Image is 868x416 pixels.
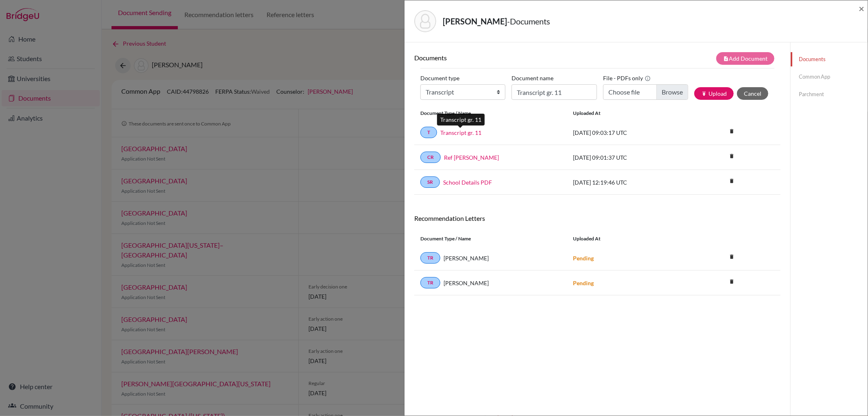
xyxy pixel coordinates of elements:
i: note_add [723,56,729,62]
a: School Details PDF [443,178,492,187]
a: Parchment [791,87,868,101]
div: Transcript gr. 11 [437,114,485,125]
label: Document name [512,72,553,84]
a: TR [420,252,440,264]
span: [PERSON_NAME] [444,254,489,262]
div: Document Type / Name [414,235,567,242]
div: [DATE] 09:01:37 UTC [567,153,689,162]
i: delete [726,251,738,263]
a: delete [726,252,738,263]
strong: Pending [573,280,594,286]
button: publishUpload [694,87,734,100]
a: Transcript gr. 11 [440,128,481,137]
button: Close [859,4,864,13]
span: - Documents [507,16,550,26]
div: [DATE] 12:19:46 UTC [567,178,689,187]
a: T [420,127,437,138]
span: × [859,2,864,14]
span: [PERSON_NAME] [444,279,489,287]
i: delete [726,175,738,187]
button: note_addAdd Document [716,52,774,65]
button: Cancel [737,87,768,100]
i: publish [701,91,707,97]
i: delete [726,125,738,137]
strong: Pending [573,255,594,262]
a: CR [420,152,441,163]
a: Documents [791,52,868,66]
a: delete [726,277,738,288]
a: SR [420,176,440,188]
a: delete [726,126,738,137]
div: [DATE] 09:03:17 UTC [567,128,689,137]
label: Document type [420,72,459,84]
div: Document Type / Name [414,110,567,117]
i: delete [726,275,738,288]
a: delete [726,176,738,187]
a: TR [420,277,440,288]
strong: [PERSON_NAME] [443,16,507,26]
i: delete [726,150,738,162]
a: Common App [791,70,868,84]
div: Uploaded at [567,110,689,117]
div: Uploaded at [567,235,689,242]
h6: Recommendation Letters [414,214,781,222]
h6: Documents [414,54,597,62]
a: delete [726,151,738,162]
label: File - PDFs only [603,72,651,84]
a: Ref [PERSON_NAME] [444,153,499,162]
